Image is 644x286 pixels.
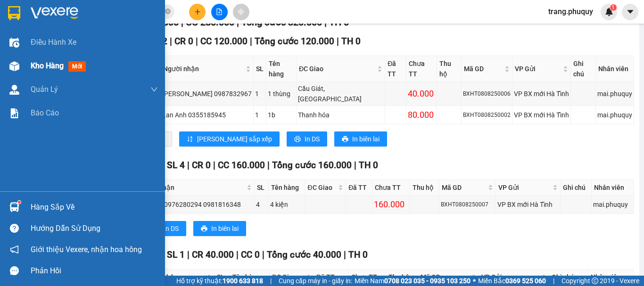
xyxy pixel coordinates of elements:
span: | [187,160,190,171]
span: SL 4 [167,160,185,171]
span: down [150,86,158,93]
th: Thu hộ [410,180,439,196]
td: VP BX mới Hà Tĩnh [512,82,571,106]
div: 4 [256,199,267,210]
sup: 1 [610,4,617,11]
span: plus [194,8,201,15]
span: sort-ascending [187,136,193,143]
strong: 0708 023 035 - 0935 103 250 [384,277,471,285]
span: TH 0 [348,249,368,260]
th: Đã TT [314,270,349,285]
div: Lan Anh 0355185945 [162,110,252,120]
span: In DS [305,134,320,144]
span: message [10,266,19,275]
span: CC 0 [241,249,260,260]
th: Nhân viên [592,180,634,196]
span: | [213,160,215,171]
span: mới [68,61,86,72]
td: BXHT0808250002 [462,106,512,124]
th: Nhân viên [588,270,634,285]
span: | [270,276,272,286]
span: notification [10,245,19,254]
div: 4 kiện [270,199,304,210]
td: BXHT0808250006 [462,82,512,106]
span: Báo cáo [31,107,59,119]
th: Tên hàng [269,180,305,196]
div: VP BX mới Hà Tĩnh [514,110,569,120]
div: Phản hồi [31,264,158,278]
span: | [236,249,239,260]
span: caret-down [626,8,635,16]
span: trang.phuquy [541,6,601,17]
span: Người nhận [163,64,244,74]
div: mai.phuquy [593,199,632,210]
div: 80.000 [408,108,435,122]
div: BXHT0808250007 [441,200,494,209]
th: SL [255,180,269,196]
span: | [354,160,356,171]
span: 1 [611,4,615,11]
th: Chưa TT [406,56,437,82]
span: Mã GD [421,272,470,282]
button: printerIn biên lai [193,221,246,236]
div: 1b [268,110,295,120]
span: | [553,276,554,286]
th: Thu hộ [437,56,461,82]
button: caret-down [622,4,638,20]
button: printerIn DS [287,131,327,147]
span: CC 120.000 [200,36,248,47]
span: | [170,36,172,47]
td: VP BX mới Hà Tĩnh [512,106,571,124]
span: | [250,36,252,47]
span: In biên lai [352,134,380,144]
span: | [337,36,339,47]
img: logo-vxr [8,6,20,20]
div: 1 [255,89,264,99]
span: ĐC Giao [307,182,336,193]
div: mai.phuquy [597,110,632,120]
th: SL [254,56,266,82]
span: file-add [216,8,223,15]
span: copyright [592,278,598,284]
span: Giới thiệu Vexere, nhận hoa hồng [31,244,142,255]
span: close-circle [165,8,171,16]
span: In DS [164,223,179,234]
span: Miền Nam [355,276,471,286]
span: Người nhận [142,272,205,282]
img: warehouse-icon [9,202,19,212]
span: Điều hành xe [31,36,76,48]
img: solution-icon [9,108,19,118]
div: Hướng dẫn sử dụng [31,221,158,236]
span: ĐC Giao [299,64,375,74]
span: | [262,249,264,260]
th: Chưa TT [349,270,386,285]
button: file-add [211,4,228,20]
img: warehouse-icon [9,38,19,48]
span: Mã GD [442,182,486,193]
img: warehouse-icon [9,85,19,95]
span: Tổng cước 160.000 [272,160,352,171]
span: In biên lai [211,223,239,234]
th: SL [215,270,230,285]
span: printer [342,136,348,143]
button: aim [233,4,249,20]
div: mai.phuquy [597,89,632,99]
button: sort-ascending[PERSON_NAME] sắp xếp [179,131,280,147]
div: Hàng sắp về [31,200,158,214]
div: chi hạnh 0976280294 0981816348 [138,199,253,210]
td: VP BX mới Hà Tĩnh [496,196,561,214]
span: | [344,249,346,260]
th: Nhân viên [596,56,634,82]
strong: 1900 633 818 [223,277,263,285]
div: [PERSON_NAME] 0987832967 [162,89,252,99]
div: 1 [255,110,264,120]
div: 160.000 [374,198,408,211]
span: Mã GD [464,64,503,74]
div: Cầu Giát, [GEOGRAPHIC_DATA] [298,83,383,104]
span: printer [294,136,301,143]
span: Tổng cước 120.000 [255,36,334,47]
span: VP Gửi [515,64,561,74]
span: ⚪️ [473,279,476,283]
span: aim [238,8,244,15]
span: TH 0 [341,36,361,47]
